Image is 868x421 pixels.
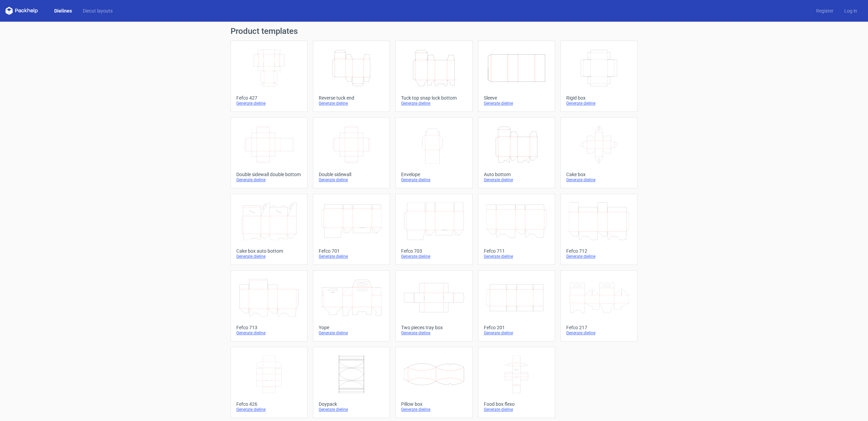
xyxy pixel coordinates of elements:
div: Tuck top snap lock bottom [401,95,467,101]
div: Generate dieline [566,101,632,106]
div: Fefco 701 [319,248,384,254]
div: Generate dieline [484,177,549,183]
a: Double sidewallGenerate dieline [313,117,390,188]
div: Generate dieline [566,177,632,183]
a: Fefco 201Generate dieline [478,270,555,341]
div: Fefco 711 [484,248,549,254]
div: Envelope [401,172,467,177]
a: Cake box auto bottomGenerate dieline [231,194,308,265]
a: EnvelopeGenerate dieline [395,117,472,188]
a: Dielines [49,7,77,14]
div: Yope [319,325,384,330]
a: Register [811,7,839,14]
a: Fefco 703Generate dieline [395,194,472,265]
div: Generate dieline [319,407,384,412]
a: Log in [839,7,863,14]
div: Generate dieline [236,330,302,336]
a: Double sidewall double bottomGenerate dieline [231,117,308,188]
a: DoypackGenerate dieline [313,347,390,418]
a: Auto bottomGenerate dieline [478,117,555,188]
a: Diecut layouts [77,7,118,14]
div: Double sidewall [319,172,384,177]
div: Pillow box [401,401,467,407]
div: Generate dieline [401,407,467,412]
div: Generate dieline [319,177,384,183]
a: Fefco 713Generate dieline [231,270,308,341]
div: Double sidewall double bottom [236,172,302,177]
div: Generate dieline [319,101,384,106]
h1: Product templates [231,27,637,35]
div: Generate dieline [319,254,384,259]
a: YopeGenerate dieline [313,270,390,341]
div: Generate dieline [236,101,302,106]
a: Cake boxGenerate dieline [560,117,637,188]
div: Fefco 201 [484,325,549,330]
div: Rigid box [566,95,632,101]
div: Two pieces tray box [401,325,467,330]
a: Fefco 712Generate dieline [560,194,637,265]
div: Generate dieline [401,177,467,183]
div: Generate dieline [484,330,549,336]
div: Cake box auto bottom [236,248,302,254]
a: Fefco 217Generate dieline [560,270,637,341]
a: SleeveGenerate dieline [478,41,555,112]
a: Tuck top snap lock bottomGenerate dieline [395,41,472,112]
div: Sleeve [484,95,549,101]
div: Reverse tuck end [319,95,384,101]
div: Generate dieline [319,330,384,336]
div: Generate dieline [236,254,302,259]
div: Generate dieline [236,407,302,412]
div: Generate dieline [484,407,549,412]
div: Generate dieline [566,330,632,336]
div: Fefco 217 [566,325,632,330]
div: Fefco 426 [236,401,302,407]
a: Fefco 701Generate dieline [313,194,390,265]
a: Fefco 711Generate dieline [478,194,555,265]
a: Fefco 426Generate dieline [231,347,308,418]
a: Reverse tuck endGenerate dieline [313,41,390,112]
a: Pillow boxGenerate dieline [395,347,472,418]
div: Auto bottom [484,172,549,177]
div: Generate dieline [401,330,467,336]
div: Food box flexo [484,401,549,407]
div: Generate dieline [484,254,549,259]
div: Generate dieline [484,101,549,106]
div: Generate dieline [401,101,467,106]
a: Rigid boxGenerate dieline [560,41,637,112]
div: Fefco 713 [236,325,302,330]
div: Doypack [319,401,384,407]
div: Fefco 703 [401,248,467,254]
div: Generate dieline [236,177,302,183]
div: Fefco 712 [566,248,632,254]
a: Fefco 427Generate dieline [231,41,308,112]
div: Cake box [566,172,632,177]
div: Fefco 427 [236,95,302,101]
div: Generate dieline [566,254,632,259]
div: Generate dieline [401,254,467,259]
a: Food box flexoGenerate dieline [478,347,555,418]
a: Two pieces tray boxGenerate dieline [395,270,472,341]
